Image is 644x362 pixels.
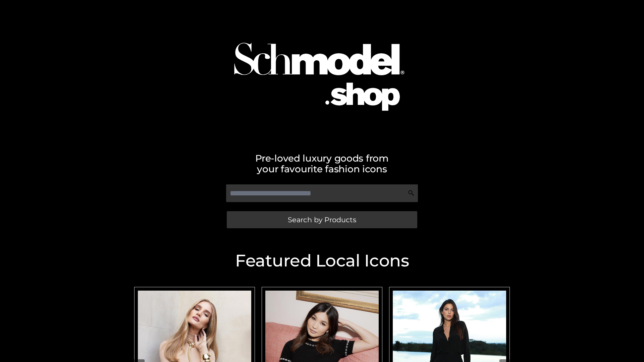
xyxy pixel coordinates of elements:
img: Search Icon [408,190,415,196]
span: Search by Products [288,216,356,223]
a: Search by Products [227,211,417,228]
h2: Featured Local Icons​ [131,252,513,269]
h2: Pre-loved luxury goods from your favourite fashion icons [131,153,513,174]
